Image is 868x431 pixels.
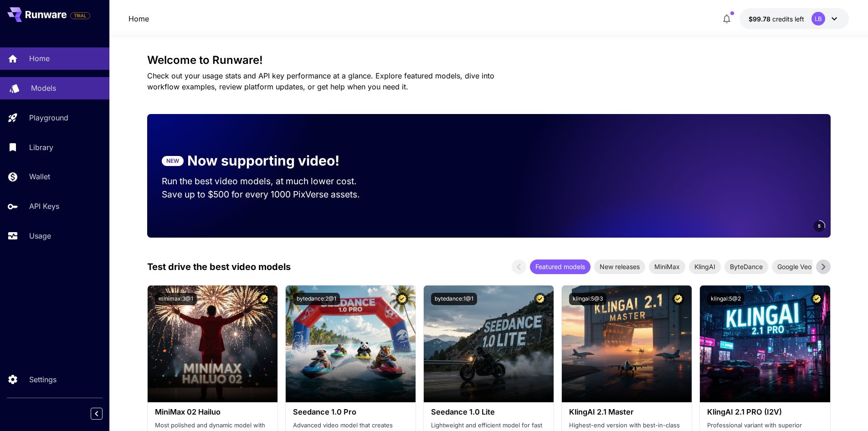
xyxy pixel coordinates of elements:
[818,223,821,229] span: 5
[569,408,684,416] h3: KlingAI 2.1 Master
[166,157,179,165] p: NEW
[128,13,149,24] a: Home
[148,286,277,402] img: alt
[811,293,823,305] button: Certified Model – Vetted for best performance and includes a commercial license.
[91,408,103,420] button: Collapse sidebar
[812,12,825,26] div: LB
[689,262,721,271] span: KlingAI
[749,15,772,23] span: $99.78
[29,374,56,385] p: Settings
[569,293,606,305] button: klingai:5@3
[649,262,685,271] span: MiniMax
[749,14,804,24] div: $99.7754
[672,293,684,305] button: Certified Model – Vetted for best performance and includes a commercial license.
[147,260,291,274] p: Test drive the best video models
[562,286,692,402] img: alt
[431,293,477,305] button: bytedance:1@1
[29,112,68,123] p: Playground
[187,151,339,171] p: Now supporting video!
[162,175,374,188] p: Run the best video models, at much lower cost.
[594,260,645,274] div: New releases
[70,10,90,21] span: Add your payment card to enable full platform functionality.
[155,293,197,305] button: minimax:3@1
[29,171,50,182] p: Wallet
[707,408,822,416] h3: KlingAI 2.1 PRO (I2V)
[594,262,645,271] span: New releases
[29,230,51,241] p: Usage
[689,260,721,274] div: KlingAI
[740,8,849,29] button: $99.7754LB
[772,262,817,271] span: Google Veo
[772,15,804,23] span: credits left
[29,53,50,64] p: Home
[530,260,591,274] div: Featured models
[424,286,554,402] img: alt
[649,260,685,274] div: MiniMax
[534,293,546,305] button: Certified Model – Vetted for best performance and includes a commercial license.
[147,71,494,91] span: Check out your usage stats and API key performance at a glance. Explore featured models, dive int...
[31,83,56,93] p: Models
[258,293,270,305] button: Certified Model – Vetted for best performance and includes a commercial license.
[286,286,416,402] img: alt
[162,188,374,201] p: Save up to $500 for every 1000 PixVerse assets.
[700,286,830,402] img: alt
[396,293,408,305] button: Certified Model – Vetted for best performance and includes a commercial license.
[29,142,53,153] p: Library
[772,260,817,274] div: Google Veo
[431,408,546,416] h3: Seedance 1.0 Lite
[29,201,59,212] p: API Keys
[293,293,340,305] button: bytedance:2@1
[530,262,591,271] span: Featured models
[147,54,831,67] h3: Welcome to Runware!
[128,13,149,24] nav: breadcrumb
[724,262,768,271] span: ByteDance
[98,405,109,422] div: Collapse sidebar
[293,408,408,416] h3: Seedance 1.0 Pro
[707,293,745,305] button: klingai:5@2
[155,408,270,416] h3: MiniMax 02 Hailuo
[71,12,90,19] span: TRIAL
[724,260,768,274] div: ByteDance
